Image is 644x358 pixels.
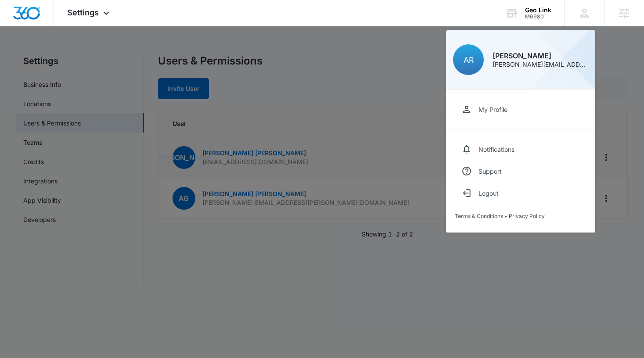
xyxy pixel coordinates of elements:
[479,106,507,113] div: My Profile
[479,168,502,175] div: Support
[455,182,586,204] button: Logout
[67,8,99,17] span: Settings
[464,55,474,64] span: AR
[455,98,586,120] a: My Profile
[479,190,499,197] div: Logout
[455,213,503,219] a: Terms & Conditions
[493,61,588,68] div: [PERSON_NAME][EMAIL_ADDRESS][PERSON_NAME][DOMAIN_NAME]
[455,138,586,160] a: Notifications
[493,52,588,59] div: [PERSON_NAME]
[525,14,551,20] div: account id
[479,146,514,153] div: Notifications
[509,213,545,219] a: Privacy Policy
[455,160,586,182] a: Support
[455,213,586,219] div: •
[525,7,551,14] div: account name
